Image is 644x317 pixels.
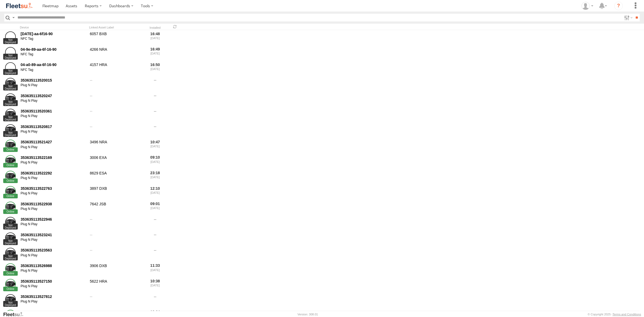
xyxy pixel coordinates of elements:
div: 3006 EXA [89,154,143,169]
div: Plug N Play [21,176,86,180]
div: 16:50 [DATE] [145,62,165,76]
div: 353635113522763 [21,186,86,191]
div: 353635113522292 [21,171,86,176]
div: Plug N Play [21,99,86,103]
div: 4157 HRA [89,62,143,76]
div: 6057 BXB [89,31,143,45]
div: 353635113521427 [21,140,86,144]
div: 16:49 [DATE] [145,46,165,61]
div: Plug N Play [21,145,86,150]
label: Search Filter Options [622,14,634,21]
div: 353635113522938 [21,202,86,206]
div: 353635113520817 [21,124,86,129]
div: Plug N Play [21,83,86,88]
span: Refresh [172,24,178,29]
div: 12:10 [DATE] [145,185,165,200]
div: Plug N Play [21,284,86,289]
a: Visit our Website [3,312,28,317]
div: Plug N Play [21,114,86,118]
a: Terms and Conditions [613,313,641,316]
i: ? [614,2,623,10]
div: 4266 NRA [89,46,143,61]
div: 16:48 [DATE] [145,31,165,45]
div: 04-a0-89-aa-6f-16-90 [21,62,86,67]
div: 353635113523563 [21,248,86,253]
div: Plug N Play [21,130,86,134]
div: 3897 DXB [89,185,143,200]
div: 353635113527150 [21,279,86,284]
div: Linked Asset Label [89,25,143,29]
div: 353635113523241 [21,232,86,237]
div: Plug N Play [21,238,86,242]
div: 353635113520247 [21,93,86,98]
div: 23:18 [DATE] [145,170,165,184]
div: NFC Tag [21,68,86,72]
div: Aasif Ayoob [580,2,595,10]
div: NFC Tag [21,52,86,57]
div: Plug N Play [21,300,86,304]
div: 09:10 [DATE] [145,154,165,169]
div: 3906 DXB [89,263,143,277]
div: Plug N Play [21,207,86,211]
div: 10:38 [DATE] [145,278,165,293]
div: 11:33 [DATE] [145,263,165,277]
div: 8629 ESA [89,170,143,184]
div: © Copyright 2025 - [588,313,641,316]
div: Plug N Play [21,269,86,273]
div: [DATE]-aa-6f16-90 [21,31,86,36]
img: fleetsu-logo-horizontal.svg [5,2,33,9]
div: 10:47 [DATE] [145,139,165,154]
div: 5622 HRA [89,278,143,293]
div: 3496 NRA [89,139,143,154]
div: 7642 JSB [89,201,143,215]
div: 353635113522946 [21,217,86,222]
div: 353635113522169 [21,155,86,160]
div: NFC Tag [21,37,86,41]
div: 09:01 [DATE] [145,201,165,215]
div: 353635113526988 [21,263,86,268]
div: 353635113528067 [21,310,86,315]
div: 353635113520015 [21,78,86,83]
label: Search Query [11,14,16,21]
div: Plug N Play [21,161,86,165]
div: Installed [145,27,165,29]
div: Device [20,25,87,29]
div: 353635113520361 [21,109,86,114]
div: Plug N Play [21,222,86,227]
div: Plug N Play [21,191,86,196]
div: 353635113527812 [21,294,86,299]
div: 04-9e-89-aa-6f-16-90 [21,47,86,52]
div: Plug N Play [21,253,86,258]
div: Version: 308.01 [298,313,318,316]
